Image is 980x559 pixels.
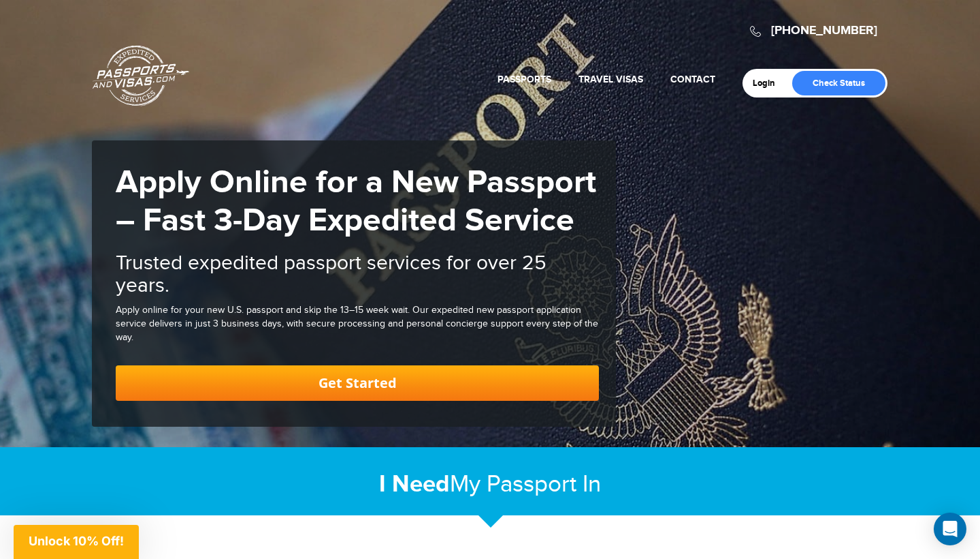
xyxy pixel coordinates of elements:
[14,525,139,559] div: Unlock 10% Off!
[497,74,551,85] a: Passports
[934,513,966,545] div: Open Intercom Messenger
[379,470,450,499] strong: I Need
[92,470,888,499] h2: My
[670,74,715,85] a: Contact
[93,45,189,106] a: Passports & [DOMAIN_NAME]
[116,365,599,401] a: Get Started
[116,304,599,345] div: Apply online for your new U.S. passport and skip the 13–15 week wait. Our expedited new passport ...
[771,23,877,38] a: [PHONE_NUMBER]
[753,78,785,89] a: Login
[29,534,124,548] span: Unlock 10% Off!
[578,74,643,85] a: Travel Visas
[116,163,596,241] strong: Apply Online for a New Passport – Fast 3-Day Expedited Service
[487,470,601,498] span: Passport In
[792,71,885,95] a: Check Status
[116,252,599,297] h2: Trusted expedited passport services for over 25 years.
